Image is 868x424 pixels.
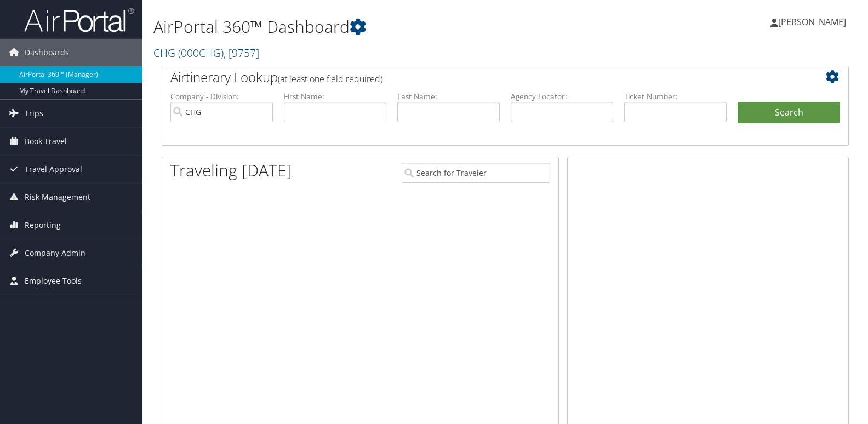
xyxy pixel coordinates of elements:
span: Dashboards [25,39,69,66]
span: ( 000CHG ) [178,45,224,60]
input: Search for Traveler [402,163,550,183]
span: Trips [25,100,43,127]
h1: Traveling [DATE] [170,159,292,182]
span: , [ 9757 ] [224,45,259,60]
span: Risk Management [25,184,90,211]
label: Last Name: [397,91,500,102]
span: Reporting [25,211,61,239]
label: Company - Division: [170,91,273,102]
label: Ticket Number: [624,91,727,102]
h2: Airtinerary Lookup [170,68,783,87]
button: Search [738,102,840,124]
h1: AirPortal 360™ Dashboard [153,15,623,38]
span: Book Travel [25,128,67,155]
a: [PERSON_NAME] [770,5,857,38]
span: Company Admin [25,239,85,267]
a: CHG [153,45,259,60]
span: [PERSON_NAME] [778,16,846,28]
span: Travel Approval [25,156,82,183]
label: First Name: [284,91,386,102]
label: Agency Locator: [511,91,613,102]
span: Employee Tools [25,267,82,295]
span: (at least one field required) [278,73,382,85]
img: airportal-logo.png [24,7,134,33]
